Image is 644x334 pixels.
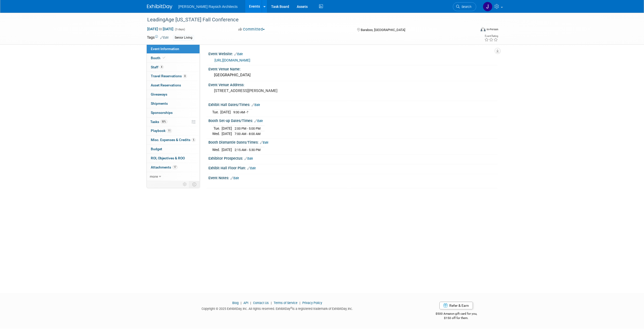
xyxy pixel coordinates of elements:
span: [DATE] [DATE] [147,27,174,31]
span: Tasks [150,120,167,124]
td: Tue. [212,126,222,131]
a: ROI, Objectives & ROO [147,154,200,163]
span: 50% [160,120,167,124]
div: Exhibit Hall Floor Plan: [208,164,497,171]
span: 2:15 AM - 5:30 PM [235,148,260,152]
div: [GEOGRAPHIC_DATA] [212,71,493,79]
a: Event Information [147,44,200,53]
a: Edit [252,103,260,107]
div: Booth Dismantle Dates/Times: [208,139,497,145]
a: Shipments [147,99,200,108]
a: Edit [247,166,256,170]
div: $500 Amazon gift card for you, [415,308,497,320]
div: Exhibit Hall Dates/Times: [208,101,497,108]
a: Terms of Service [274,301,298,305]
a: Budget [147,145,200,154]
span: Travel Reservations [151,74,187,78]
button: Committed [237,27,267,32]
a: Asset Reservations [147,81,200,90]
img: Format-Inperson.png [481,27,486,31]
div: Event Venue Name: [208,65,497,72]
i: Booth reservation complete [163,56,165,59]
a: Contact Us [253,301,269,305]
img: ExhibitDay [147,4,172,9]
span: Playbook [151,129,172,133]
a: Edit [160,36,169,39]
span: 8 [183,74,187,78]
span: [PERSON_NAME] Raysich Architects [178,5,238,9]
a: [URL][DOMAIN_NAME] [214,58,250,62]
span: 17 [172,165,177,169]
span: Staff [151,65,163,69]
span: Baraboo, [GEOGRAPHIC_DATA] [361,28,405,32]
div: In-Person [486,27,498,31]
span: ? [247,110,248,114]
a: API [243,301,248,305]
a: Edit [244,157,253,160]
span: Sponsorships [151,111,173,115]
span: more [150,174,158,178]
div: $150 off for them. [415,316,497,320]
td: Toggle Event Tabs [189,181,200,188]
td: Personalize Event Tab Strip [180,181,189,188]
span: Giveaways [151,92,167,96]
a: Refer & Earn [439,302,473,309]
a: Staff4 [147,63,200,72]
span: Misc. Expenses & Credits [151,138,195,142]
a: Giveaways [147,90,200,99]
sup: ® [290,307,292,309]
div: Event Rating [484,35,498,37]
a: Misc. Expenses & Credits5 [147,135,200,144]
div: Copyright © 2025 ExhibitDay, Inc. All rights reserved. ExhibitDay is a registered trademark of Ex... [147,305,408,311]
span: Budget [151,147,162,151]
div: Event Format [446,26,499,34]
a: Edit [234,52,243,56]
span: Shipments [151,101,168,105]
a: Edit [230,176,239,180]
div: Exhibitor Prospectus: [208,155,497,161]
span: to [158,27,163,31]
td: Wed. [212,131,222,136]
a: Privacy Policy [302,301,322,305]
span: | [270,301,273,305]
span: 5 [192,138,195,142]
div: Senior Living [173,35,194,40]
a: Edit [260,141,268,144]
span: Asset Reservations [151,83,181,87]
td: [DATE] [220,110,231,115]
span: | [249,301,252,305]
td: [DATE] [222,147,232,153]
div: LeadingAge [US_STATE] Fall Conference [145,15,469,24]
td: [DATE] [222,126,232,131]
span: | [298,301,302,305]
td: Tue. [212,110,220,115]
span: (3 days) [174,28,185,31]
span: | [239,301,243,305]
span: Event Information [151,47,179,51]
span: 11 [167,129,172,133]
a: Travel Reservations8 [147,72,200,81]
td: Wed. [212,147,222,153]
a: Playbook11 [147,126,200,135]
img: Jenna Hammer [483,2,492,11]
td: Tags [147,35,169,41]
a: Search [453,2,476,11]
span: Search [460,5,471,9]
a: Tasks50% [147,117,200,126]
span: 9:00 AM - [233,110,248,114]
div: Event Website: [208,50,497,57]
a: Booth [147,54,200,63]
span: ROI, Objectives & ROO [151,156,185,160]
a: Sponsorships [147,108,200,117]
span: 2:00 PM - 5:00 PM [235,127,260,130]
a: Edit [254,119,263,123]
span: Attachments [151,165,177,169]
span: Booth [151,56,166,60]
a: Attachments17 [147,163,200,172]
a: Blog [232,301,239,305]
div: Event Notes: [208,174,497,181]
span: 4 [160,65,163,69]
pre: [STREET_ADDRESS][PERSON_NAME] [214,88,323,93]
div: Event Venue Address: [208,81,497,87]
span: 7:00 AM - 8:00 AM [235,132,260,136]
